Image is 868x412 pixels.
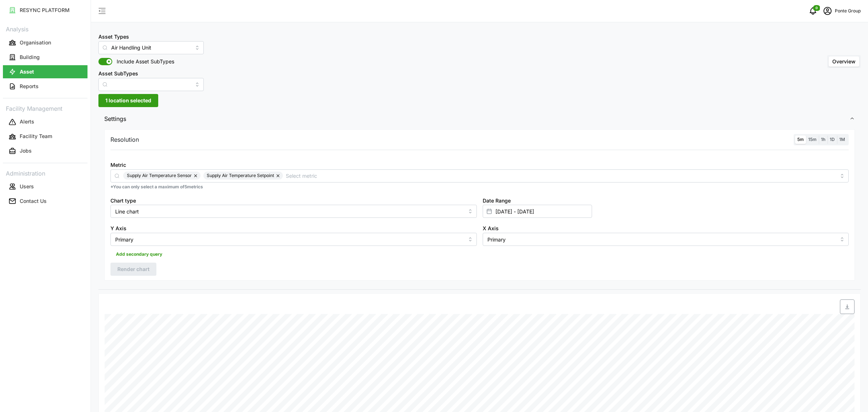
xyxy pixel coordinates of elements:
[820,4,835,18] button: schedule
[816,5,818,11] span: 0
[3,79,87,94] a: Reports
[286,172,836,180] input: Select metric
[20,118,34,125] p: Alerts
[3,115,87,129] a: Alerts
[3,51,87,64] button: Building
[3,168,87,178] p: Administration
[104,110,849,128] span: Settings
[3,64,87,79] a: Asset
[3,50,87,64] a: Building
[98,94,158,107] button: 1 location selected
[483,197,511,205] label: Date Range
[3,145,87,158] button: Jobs
[127,172,192,180] span: Supply Air Temperature Sensor
[3,80,87,93] button: Reports
[483,224,499,232] label: X Axis
[98,70,138,78] label: Asset SubTypes
[110,184,849,190] p: *You can only select a maximum of 5 metrics
[3,130,87,143] button: Facility Team
[3,35,87,50] a: Organisation
[3,23,87,34] p: Analysis
[110,224,126,232] label: Y Axis
[20,133,52,140] p: Facility Team
[3,36,87,49] button: Organisation
[112,58,174,65] span: Include Asset SubTypes
[98,110,861,128] button: Settings
[98,127,861,289] div: Settings
[483,233,849,246] input: Select X axis
[3,65,87,78] button: Asset
[830,137,835,142] span: 1D
[3,179,87,194] a: Users
[105,94,151,107] span: 1 location selected
[110,233,477,246] input: Select Y axis
[3,4,87,17] button: RESYNC PLATFORM
[110,135,139,144] p: Resolution
[110,263,156,276] button: Render chart
[110,161,126,169] label: Metric
[797,137,804,142] span: 5m
[117,263,149,275] span: Render chart
[98,33,129,41] label: Asset Types
[3,129,87,144] a: Facility Team
[483,205,592,218] input: Select date range
[20,147,32,154] p: Jobs
[20,7,70,14] p: RESYNC PLATFORM
[20,54,40,61] p: Building
[821,137,825,142] span: 1h
[110,249,168,260] button: Add secondary query
[3,194,87,208] a: Contact Us
[808,137,817,142] span: 15m
[20,68,34,75] p: Asset
[3,115,87,129] button: Alerts
[3,103,87,113] p: Facility Management
[839,137,845,142] span: 1M
[3,180,87,193] button: Users
[207,172,274,180] span: Supply Air Temperature Setpoint
[20,183,34,190] p: Users
[20,197,47,205] p: Contact Us
[20,83,39,90] p: Reports
[20,39,51,46] p: Organisation
[3,144,87,158] a: Jobs
[832,58,856,64] span: Overview
[3,3,87,17] a: RESYNC PLATFORM
[806,4,820,18] button: notifications
[835,8,861,15] p: Ponte Group
[3,195,87,208] button: Contact Us
[110,197,136,205] label: Chart type
[110,205,477,218] input: Select chart type
[116,249,162,259] span: Add secondary query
